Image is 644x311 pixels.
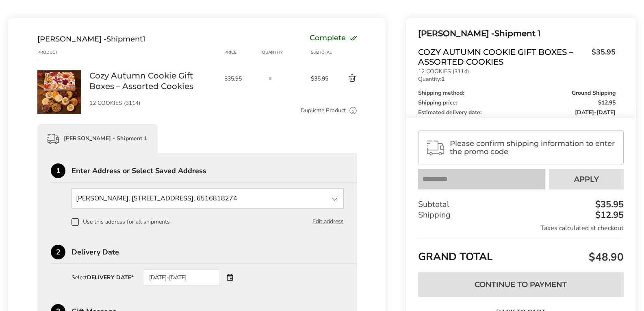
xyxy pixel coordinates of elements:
[418,199,624,210] div: Subtotal
[418,272,624,297] button: Continue to Payment
[37,35,145,43] div: Shipment
[311,75,332,83] span: $35.95
[89,100,216,106] p: 12 COOKIES (3114)
[72,167,357,174] div: Enter Address or Select Saved Address
[311,49,332,56] div: Subtotal
[418,28,494,38] span: [PERSON_NAME] -
[37,124,158,153] div: [PERSON_NAME] - Shipment 1
[418,47,616,67] a: Cozy Autumn Cookie Gift Boxes – Assorted Cookies$35.95
[37,70,81,78] a: Cozy Autumn Cookie Gift Boxes – Assorted Cookies
[310,35,357,43] div: Complete
[574,176,599,183] span: Apply
[87,274,134,281] strong: DELIVERY DATE*
[72,248,357,256] div: Delivery Date
[37,49,89,56] div: Product
[418,76,616,82] p: Quantity:
[37,35,106,43] span: [PERSON_NAME] -
[51,163,65,178] div: 1
[587,250,624,264] span: $48.90
[72,275,134,281] div: Select
[224,49,262,56] div: Price
[418,27,616,40] div: Shipment 1
[418,90,616,96] div: Shipping method:
[143,35,145,43] span: 1
[596,109,616,116] span: [DATE]
[418,69,616,74] p: 12 COOKIES (3114)
[312,217,344,226] button: Edit address
[549,169,624,189] button: Apply
[418,100,616,106] div: Shipping price:
[575,110,616,115] span: -
[144,270,219,286] div: [DATE]-[DATE]
[418,210,624,220] div: Shipping
[593,200,624,209] div: $35.95
[441,75,445,83] strong: 1
[89,70,216,91] a: Cozy Autumn Cookie Gift Boxes – Assorted Cookies
[37,70,81,114] img: Cozy Autumn Cookie Gift Boxes – Assorted Cookies
[418,224,624,233] div: Taxes calculated at checkout
[262,49,311,56] div: Quantity
[418,110,616,115] div: Estimated delivery date:
[572,90,616,96] span: Ground Shipping
[72,188,344,209] input: State
[262,70,278,87] input: Quantity input
[224,75,258,83] span: $35.95
[418,240,624,266] div: GRAND TOTAL
[575,109,594,116] span: [DATE]
[418,47,588,67] span: Cozy Autumn Cookie Gift Boxes – Assorted Cookies
[588,47,616,65] span: $35.95
[593,211,624,220] div: $12.95
[72,218,170,226] label: Use this address for all shipments
[332,74,357,83] button: Delete product
[301,106,346,115] a: Duplicate Product
[51,245,65,259] div: 2
[450,139,616,156] span: Please confirm shipping information to enter the promo code
[598,100,616,106] span: $12.95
